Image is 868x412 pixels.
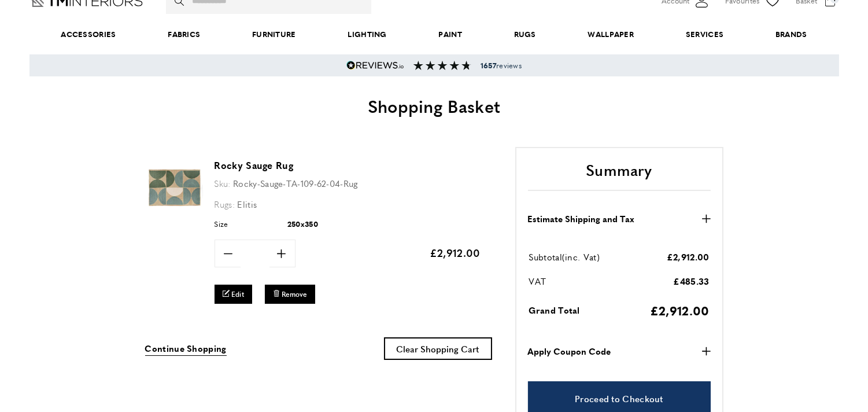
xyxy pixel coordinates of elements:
span: Elitis [237,198,257,210]
a: Continue Shopping [145,341,227,356]
img: Rocky Sauge Rug [145,159,203,216]
span: £2,912.00 [650,301,710,319]
button: Apply Coupon Code [528,344,711,358]
a: Rocky Sauge Rug [215,159,294,172]
span: £2,912.00 [430,245,481,260]
img: Reviews section [413,61,471,70]
span: Continue Shopping [145,342,227,354]
span: Rocky-Sauge-TA-109-62-04-Rug [233,177,357,189]
span: Size [215,218,284,230]
span: Shopping Basket [368,93,501,118]
span: Grand Total [529,304,580,316]
a: Fabrics [142,17,226,52]
span: Sku: [215,177,231,189]
h2: Summary [528,160,711,191]
a: Wallpaper [562,17,660,52]
a: Rugs [488,17,562,52]
span: £2,912.00 [667,251,710,263]
button: Clear Shopping Cart [384,337,492,360]
span: reviews [481,61,522,70]
a: Paint [413,17,488,52]
div: 250x350 [287,218,318,230]
span: Accessories [35,17,142,52]
strong: Estimate Shipping and Tax [528,212,635,226]
span: Clear Shopping Cart [397,343,479,355]
img: Reviews.io 5 stars [346,61,404,70]
a: Lighting [322,17,413,52]
span: Subtotal [529,251,562,263]
a: Brands [749,17,833,52]
button: Estimate Shipping and Tax [528,212,711,226]
span: Remove [282,289,307,299]
a: Services [660,17,749,52]
span: Edit [231,289,244,299]
span: £485.33 [673,275,709,287]
span: (inc. Vat) [562,251,600,263]
strong: Apply Coupon Code [528,344,611,358]
a: Furniture [226,17,322,52]
strong: 1657 [481,60,496,71]
a: Edit Rocky Sauge TA 109 62 04 Rug [215,285,253,304]
a: Rocky Sauge Rug [145,208,203,218]
span: Rugs: [215,198,235,210]
span: VAT [529,275,546,287]
button: Remove Rocky Sauge TA 109 62 04 Rug [265,285,315,304]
